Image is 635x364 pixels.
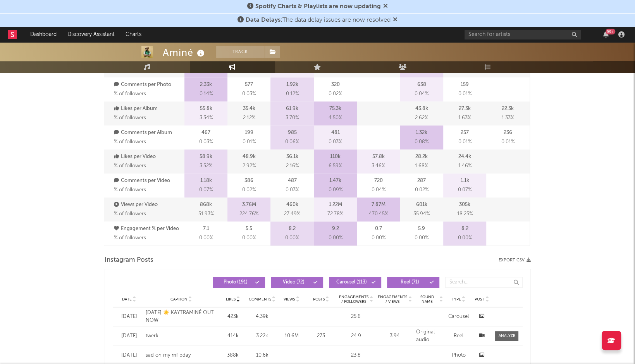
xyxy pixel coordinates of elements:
[286,80,298,89] p: 1.92k
[288,176,297,185] p: 487
[502,113,514,123] span: 1.33 %
[213,277,265,288] button: Photo(191)
[329,113,342,123] span: 4.50 %
[244,176,253,185] p: 386
[243,104,255,113] p: 35.4k
[461,80,469,89] p: 159
[416,295,438,304] span: Sound Name
[458,137,471,147] span: 0.01 %
[146,332,217,340] div: twerk
[372,152,385,161] p: 57.8k
[329,277,381,288] button: Carousel(113)
[114,104,182,113] p: Likes per Album
[255,3,381,10] span: Spotify Charts & Playlists are now updating
[451,297,461,302] span: Type
[416,328,443,343] div: Original audio
[415,113,428,123] span: 2.62 %
[327,209,343,219] span: 72.78 %
[418,224,425,234] p: 5.9
[62,27,120,42] a: Discovery Assistant
[447,332,470,340] div: Reel
[328,185,342,195] span: 0.09 %
[249,313,276,321] div: 4.39k
[459,200,470,209] p: 305k
[280,332,304,340] div: 10.6M
[372,234,385,243] span: 0.00 %
[372,185,385,195] span: 0.04 %
[502,104,514,113] p: 22.3k
[114,211,146,216] span: % of followers
[117,352,142,359] div: [DATE]
[447,352,470,359] div: Photo
[114,115,146,120] span: % of followers
[199,185,213,195] span: 0.07 %
[286,161,299,171] span: 2.16 %
[447,313,470,321] div: Carousel
[146,309,217,324] div: [DATE] ☀️ KAYTRAMINÉ OUT NOW
[416,200,427,209] p: 601k
[445,277,523,288] input: Search...
[249,297,271,302] span: Comments
[286,152,298,161] p: 36.1k
[114,187,146,192] span: % of followers
[200,200,212,209] p: 868k
[338,295,368,304] span: Engagements / Followers
[221,313,245,321] div: 423k
[330,152,341,161] p: 110k
[271,277,323,288] button: Video(72)
[460,176,469,185] p: 1.1k
[415,152,428,161] p: 28.2k
[458,161,471,171] span: 1.46 %
[200,80,212,89] p: 2.33k
[387,277,439,288] button: Reel(71)
[114,163,146,168] span: % of followers
[200,161,212,171] span: 3.52 %
[331,80,339,89] p: 320
[338,332,373,340] div: 24.9
[122,297,132,302] span: Date
[216,46,265,58] button: Track
[199,113,212,123] span: 3.34 %
[459,104,471,113] p: 27.3k
[417,80,426,89] p: 638
[221,332,245,340] div: 414k
[246,224,252,234] p: 5.5
[461,128,469,137] p: 257
[198,209,213,219] span: 51.93 %
[117,332,142,340] div: [DATE]
[284,297,295,302] span: Views
[372,200,385,209] p: 7.87M
[242,200,256,209] p: 3.76M
[242,234,256,243] span: 0.00 %
[393,17,398,23] span: Dismiss
[329,137,342,147] span: 0.03 %
[243,113,255,123] span: 2.12 %
[221,352,245,359] div: 388k
[284,209,300,219] span: 27.49 %
[285,234,299,243] span: 0.00 %
[114,152,182,161] p: Likes per Video
[329,104,341,113] p: 75.3k
[114,80,182,89] p: Comments per Photo
[249,332,276,340] div: 3.22k
[328,234,342,243] span: 0.00 %
[218,280,253,285] span: Photo ( 191 )
[199,137,213,147] span: 0.03 %
[25,27,62,42] a: Dashboard
[415,89,428,99] span: 0.04 %
[288,128,297,137] p: 985
[114,128,182,137] p: Comments per Album
[285,137,299,147] span: 0.06 %
[372,161,385,171] span: 3.46 %
[199,89,212,99] span: 0.14 %
[203,224,209,234] p: 7.1
[286,113,299,123] span: 3.70 %
[338,352,373,359] div: 23.8
[457,209,472,219] span: 18.25 %
[458,234,472,243] span: 0.00 %
[249,352,276,359] div: 10.6k
[369,209,388,219] span: 470.45 %
[239,209,258,219] span: 224.76 %
[374,176,383,185] p: 720
[377,295,407,304] span: Engagements / Views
